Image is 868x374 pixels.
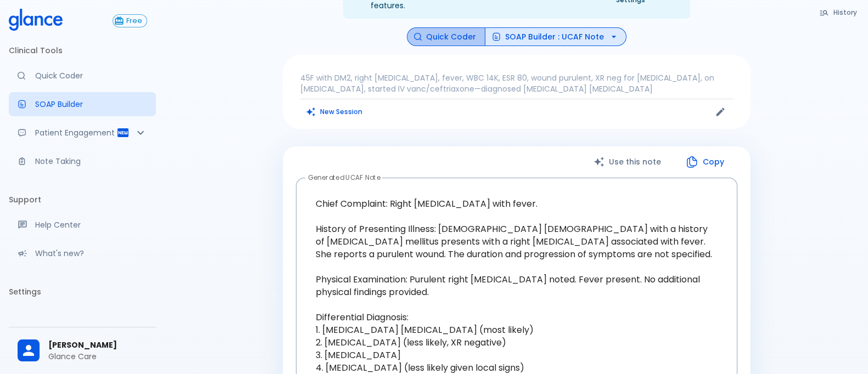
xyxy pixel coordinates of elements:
[9,37,156,64] li: Clinical Tools
[35,99,147,110] p: SOAP Builder
[35,156,147,167] p: Note Taking
[9,213,156,237] a: Get help from our support team
[485,27,626,47] button: SOAP Builder : UCAF Note
[300,104,369,120] button: Clears all inputs and results.
[35,248,147,259] p: What's new?
[48,339,147,351] span: [PERSON_NAME]
[113,14,156,27] a: Click to view or change your subscription
[407,27,485,47] button: Quick Coder
[9,279,156,305] li: Settings
[712,104,729,120] button: Edit
[113,14,147,27] button: Free
[9,186,156,213] li: Support
[583,151,674,173] button: Use this note
[300,72,733,94] p: 45F with DM2, right [MEDICAL_DATA], fever, WBC 14K, ESR 80, wound purulent, XR neg for [MEDICAL_D...
[9,92,156,116] a: Docugen: Compose a clinical documentation in seconds
[35,127,116,138] p: Patient Engagement
[35,70,147,81] p: Quick Coder
[9,241,156,265] div: Recent updates and feature releases
[9,149,156,173] a: Advanced note-taking
[122,17,147,25] span: Free
[9,64,156,88] a: Moramiz: Find ICD10AM codes instantly
[814,4,864,20] button: History
[48,351,147,362] p: Glance Care
[9,332,156,370] div: [PERSON_NAME]Glance Care
[9,121,156,145] div: Patient Reports & Referrals
[674,151,737,173] button: Copy
[35,219,147,230] p: Help Center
